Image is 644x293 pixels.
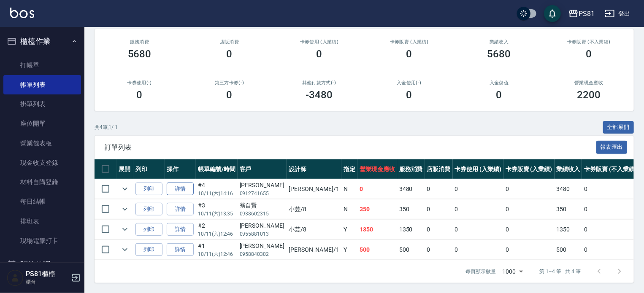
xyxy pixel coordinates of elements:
h2: 卡券販賣 (不入業績) [554,39,624,45]
td: 0 [357,179,397,199]
h2: 入金使用(-) [374,80,444,86]
p: 0912741655 [240,190,284,197]
a: 排班表 [3,212,81,231]
th: 店販消費 [425,159,453,179]
p: 0938602315 [240,210,284,218]
td: 0 [453,199,504,219]
div: 1000 [499,260,526,283]
a: 座位開單 [3,114,81,133]
h3: -3480 [306,89,333,101]
td: 500 [357,240,397,260]
p: 0958840302 [240,250,284,258]
td: N [341,199,357,219]
td: 0 [425,240,453,260]
p: 共 4 筆, 1 / 1 [95,124,118,131]
td: 500 [555,240,582,260]
h3: 0 [586,48,592,60]
span: 訂單列表 [105,143,596,152]
td: 350 [357,199,397,219]
td: 350 [555,199,582,219]
td: 3480 [397,179,425,199]
th: 服務消費 [397,159,425,179]
th: 卡券使用 (入業績) [453,159,504,179]
button: 列印 [135,203,162,216]
th: 卡券販賣 (入業績) [503,159,555,179]
td: 0 [425,220,453,239]
h2: 卡券使用 (入業績) [284,39,354,45]
div: [PERSON_NAME] [240,181,284,190]
h2: 第三方卡券(-) [195,80,264,86]
img: Logo [10,8,34,18]
h3: 0 [317,48,322,60]
td: #4 [196,179,238,199]
button: 櫃檯作業 [3,30,81,52]
div: 翁自賢 [240,201,284,210]
h2: 店販消費 [195,39,264,45]
td: 3480 [555,179,582,199]
h2: 卡券販賣 (入業績) [374,39,444,45]
button: 列印 [135,243,162,256]
p: 10/11 (六) 14:16 [198,190,235,197]
a: 現場電腦打卡 [3,231,81,250]
td: 350 [397,199,425,219]
td: [PERSON_NAME] /1 [287,240,341,260]
th: 客戶 [238,159,287,179]
h3: 0 [227,89,233,101]
td: 1350 [357,220,397,239]
h2: 營業現金應收 [554,80,624,86]
th: 卡券販賣 (不入業績) [582,159,639,179]
button: expand row [119,223,131,236]
a: 詳情 [167,243,194,256]
td: [PERSON_NAME] /1 [287,179,341,199]
td: 0 [582,199,639,219]
td: 0 [453,179,504,199]
td: Y [341,220,357,239]
p: 櫃台 [26,278,69,286]
td: 1350 [397,220,425,239]
td: 0 [503,240,555,260]
td: #3 [196,199,238,219]
a: 詳情 [167,183,194,196]
h2: 業績收入 [464,39,534,45]
a: 營業儀表板 [3,134,81,153]
h3: 0 [496,89,502,101]
p: 10/11 (六) 12:46 [198,250,235,258]
button: 預約管理 [3,254,81,276]
button: expand row [119,203,131,215]
button: 登出 [601,6,634,22]
td: 1350 [555,220,582,239]
h3: 5680 [128,48,152,60]
th: 指定 [341,159,357,179]
h2: 其他付款方式(-) [284,80,354,86]
h3: 2200 [577,89,601,101]
th: 操作 [165,159,196,179]
button: expand row [119,183,131,195]
h3: 5680 [487,48,511,60]
a: 現金收支登錄 [3,153,81,172]
td: 小芸 /8 [287,220,341,239]
td: 0 [453,240,504,260]
th: 列印 [133,159,165,179]
p: 每頁顯示數量 [465,268,496,275]
td: 小芸 /8 [287,199,341,219]
p: 10/11 (六) 12:46 [198,230,235,238]
th: 設計師 [287,159,341,179]
h3: 0 [406,89,412,101]
a: 每日結帳 [3,192,81,211]
td: #1 [196,240,238,260]
td: 500 [397,240,425,260]
a: 帳單列表 [3,75,81,94]
img: Person [7,269,24,286]
h3: 0 [406,48,412,60]
h3: 0 [137,89,143,101]
a: 報表匯出 [596,143,628,151]
h3: 服務消費 [105,39,174,45]
a: 詳情 [167,203,194,216]
td: 0 [425,199,453,219]
h3: 0 [227,48,233,60]
button: 列印 [135,183,162,196]
a: 詳情 [167,223,194,236]
h5: PS81櫃檯 [26,270,69,278]
th: 營業現金應收 [357,159,397,179]
td: #2 [196,220,238,239]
